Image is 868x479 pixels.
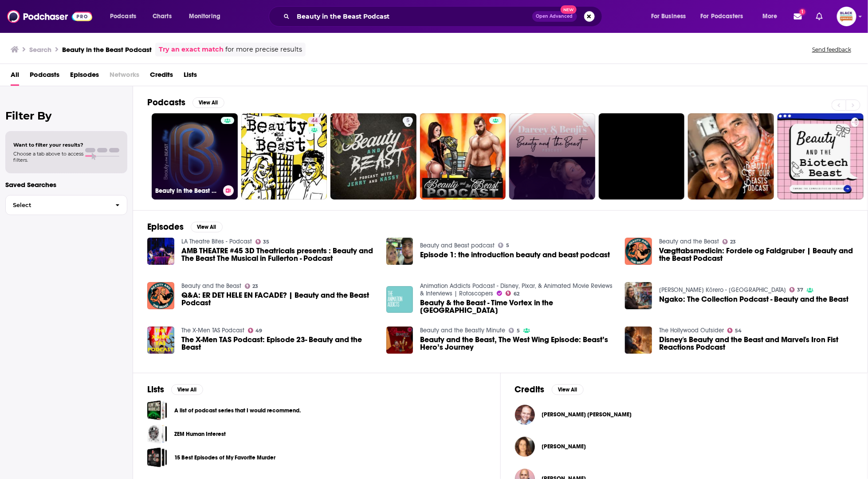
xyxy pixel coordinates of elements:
a: Beauty and Beast podcast [420,242,495,249]
span: Podcasts [110,10,136,23]
a: James Alan May [542,411,632,418]
a: Ngako: The Collection Podcast - Beauty and the Beast [659,295,848,303]
button: James Alan MayJames Alan May [515,400,854,429]
a: 15 Best Episodes of My Favorite Murder [147,447,167,467]
span: [PERSON_NAME] [542,443,586,450]
h3: Beauty in the Beast Podcast [155,187,220,195]
img: Vægttabsmedicin: Fordele og Faldgruber | Beauty and the Beast Podcast [625,238,652,265]
a: 44 [308,117,321,124]
a: 37 [789,287,804,292]
a: 54 [727,328,742,333]
span: AMB THEATRE #45 3D Theatricals presents : Beauty and The Beast The Musical in Fullerton - Podcast [181,247,376,262]
span: Monitoring [189,10,220,23]
span: 5 [406,116,409,125]
span: Want to filter your results? [13,142,83,148]
span: Podcasts [30,68,59,86]
button: open menu [756,9,789,24]
p: Saved Searches [5,180,127,189]
a: Beauty and the Beast [659,238,719,245]
a: The X-Men TAS Podcast: Episode 23- Beauty and the Beast [181,336,376,351]
span: All [11,68,19,86]
a: The X-Men TAS Podcast [181,327,244,334]
button: Select [5,195,127,215]
button: open menu [183,9,232,24]
img: Beauty & the Beast - Time Vortex in the West Wing [386,286,413,313]
a: 49 [248,328,263,333]
button: View All [191,222,223,232]
a: 15 Best Episodes of My Favorite Murder [174,453,275,463]
span: 62 [514,292,519,296]
span: For Podcasters [701,10,743,23]
img: Q&A: ER DET HELE EN FACADE? | Beauty and the Beast Podcast [147,282,174,309]
button: open menu [645,9,697,24]
a: A list of podcast series that I would recommend. [147,400,167,420]
img: AMB THEATRE #45 3D Theatricals presents : Beauty and The Beast The Musical in Fullerton - Podcast [147,238,174,265]
a: 44 [241,113,327,200]
a: Lists [184,68,197,86]
span: Beauty & the Beast - Time Vortex in the [GEOGRAPHIC_DATA] [420,299,614,314]
button: Send feedback [809,46,854,53]
button: View All [192,97,224,108]
a: Vægttabsmedicin: Fordele og Faldgruber | Beauty and the Beast Podcast [659,247,853,262]
a: EpisodesView All [147,221,223,232]
img: Episode 1: the introduction beauty and beast podcast [386,238,413,265]
button: View All [171,384,203,395]
button: View All [552,384,584,395]
span: Networks [110,68,139,86]
span: Episode 1: the introduction beauty and beast podcast [420,251,610,259]
h2: Lists [147,384,164,395]
a: 5 [330,113,416,200]
img: Podchaser - Follow, Share and Rate Podcasts [7,8,92,25]
button: Open AdvancedNew [532,11,577,22]
span: Charts [153,10,172,23]
span: 1 [800,9,805,15]
span: 23 [731,240,736,244]
img: Disney's Beauty and the Beast and Marvel's Iron Fist Reactions Podcast [625,327,652,354]
a: CreditsView All [515,384,584,395]
span: For Business [651,10,686,23]
h2: Episodes [147,221,184,232]
a: Charts [147,9,177,24]
a: Try an exact match [159,44,224,55]
a: Disney's Beauty and the Beast and Marvel's Iron Fist Reactions Podcast [659,336,853,351]
a: Beauty in the Beast Podcast [152,113,238,200]
a: ZEM Human Interest [147,424,167,444]
span: 23 [252,284,258,288]
span: 5 [506,243,509,247]
a: Episodes [70,68,99,86]
span: 35 [263,240,269,244]
span: for more precise results [225,44,302,55]
h3: Search [29,45,51,54]
span: Select [6,202,108,208]
a: A list of podcast series that I would recommend. [174,406,301,415]
span: [PERSON_NAME] [PERSON_NAME] [542,411,632,418]
a: Felicia Michaels [542,443,586,450]
a: The Hollywood Outsider [659,327,724,334]
span: Open Advanced [536,14,573,19]
a: 23 [723,239,736,244]
a: Beauty & the Beast - Time Vortex in the West Wing [420,299,614,314]
a: 62 [506,291,519,296]
span: Q&A: ER DET HELE EN FACADE? | Beauty and the Beast Podcast [181,291,376,307]
span: Logged in as blackpodcastingawards [837,7,856,26]
a: James Alan May [515,405,535,425]
span: More [762,10,778,23]
a: Credits [150,68,173,86]
a: LA Theatre Bites - Podcast [181,238,252,245]
img: The X-Men TAS Podcast: Episode 23- Beauty and the Beast [147,327,174,354]
a: 5 [498,243,509,248]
